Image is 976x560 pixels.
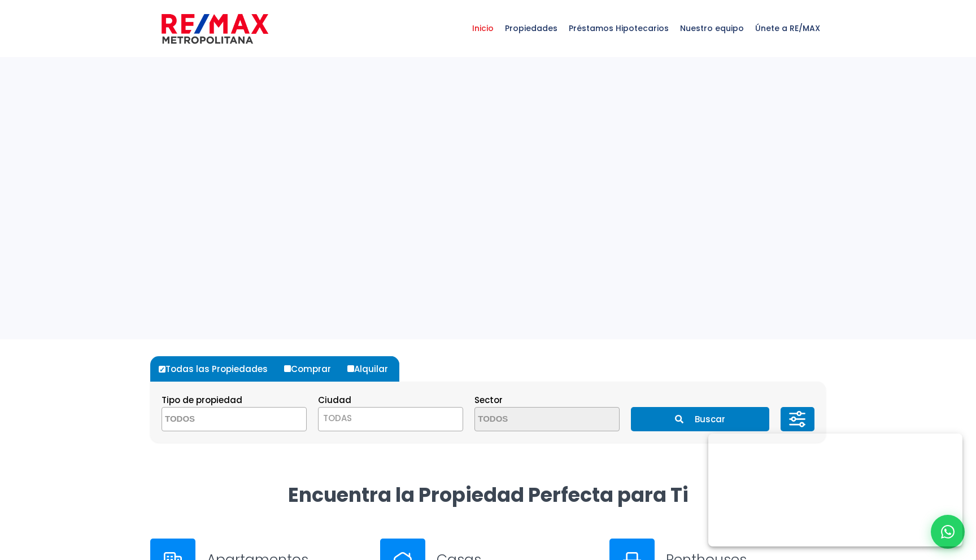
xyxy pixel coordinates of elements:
[474,394,503,406] span: Sector
[159,366,165,373] input: Todas las Propiedades
[318,394,351,406] span: Ciudad
[475,408,585,432] textarea: Search
[162,394,242,406] span: Tipo de propiedad
[674,11,750,45] span: Nuestro equipo
[631,407,769,431] button: Buscar
[319,410,463,426] span: TODAS
[162,12,268,46] img: remax-metropolitana-logo
[563,11,674,45] span: Préstamos Hipotecarios
[499,11,563,45] span: Propiedades
[750,11,826,45] span: Únete a RE/MAX
[323,412,352,424] span: TODAS
[156,356,279,382] label: Todas las Propiedades
[345,356,399,382] label: Alquilar
[281,356,342,382] label: Comprar
[467,11,499,45] span: Inicio
[284,365,291,372] input: Comprar
[318,407,463,431] span: TODAS
[288,481,689,509] strong: Encuentra la Propiedad Perfecta para Ti
[347,365,354,372] input: Alquilar
[162,408,272,432] textarea: Search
